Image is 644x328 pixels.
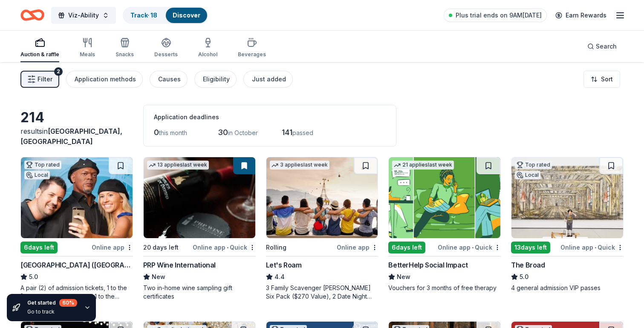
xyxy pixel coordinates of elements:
span: Sort [601,74,613,84]
button: Beverages [238,34,266,62]
div: Application deadlines [154,112,386,122]
span: in October [228,129,258,136]
div: [GEOGRAPHIC_DATA] ([GEOGRAPHIC_DATA]) [20,260,133,270]
a: Earn Rewards [550,8,612,23]
button: Meals [80,34,95,62]
span: Filter [38,74,52,84]
span: passed [292,129,313,136]
div: Application methods [75,74,136,84]
span: New [397,272,410,282]
div: Causes [158,74,181,84]
button: Search [580,38,624,55]
div: Alcohol [198,51,217,58]
div: Eligibility [203,74,230,84]
button: Application methods [66,71,143,88]
img: Image for Let's Roam [266,157,378,238]
div: 13 days left [511,242,550,253]
button: Snacks [116,34,134,62]
a: Image for BetterHelp Social Impact21 applieslast week6days leftOnline app•QuickBetterHelp Social ... [388,157,501,292]
a: Image for The BroadTop ratedLocal13days leftOnline app•QuickThe Broad5.04 general admission VIP p... [511,157,624,292]
span: 5.0 [520,272,528,282]
div: Online app Quick [560,242,624,253]
div: Go to track [27,308,77,315]
span: • [595,244,596,251]
a: Image for Let's Roam3 applieslast weekRollingOnline appLet's Roam4.43 Family Scavenger [PERSON_NA... [266,157,378,301]
div: 20 days left [143,242,179,253]
div: Just added [252,74,286,84]
div: 13 applies last week [147,161,209,170]
span: Search [596,41,617,52]
div: Let's Roam [266,260,302,270]
div: Vouchers for 3 months of free therapy [388,284,501,292]
span: New [152,272,165,282]
button: Just added [243,71,293,88]
div: 21 applies last week [392,161,454,170]
div: 3 Family Scavenger [PERSON_NAME] Six Pack ($270 Value), 2 Date Night Scavenger [PERSON_NAME] Two ... [266,284,378,301]
button: Desserts [154,34,178,62]
a: Plus trial ends on 9AM[DATE] [444,9,547,22]
span: • [227,244,228,251]
div: 6 days left [388,242,425,253]
div: Online app Quick [438,242,501,253]
button: Eligibility [194,71,237,88]
span: • [472,244,474,251]
div: results [20,126,133,147]
div: Online app [337,242,378,253]
div: 2 [54,67,63,76]
img: Image for PRP Wine International [144,157,255,238]
div: Auction & raffle [20,51,59,58]
a: Track· 18 [130,12,157,19]
div: BetterHelp Social Impact [388,260,468,270]
a: Image for Hollywood Wax Museum (Hollywood)Top ratedLocal6days leftOnline app[GEOGRAPHIC_DATA] ([G... [20,157,133,301]
div: 3 applies last week [270,161,329,170]
button: Alcohol [198,34,217,62]
button: Viz-Ability [51,7,116,24]
span: 5.0 [29,272,38,282]
span: 30 [218,128,228,137]
div: Get started [27,299,77,307]
div: Beverages [238,51,266,58]
div: Local [515,171,540,179]
a: Image for PRP Wine International13 applieslast week20 days leftOnline app•QuickPRP Wine Internati... [143,157,256,301]
div: Online app Quick [193,242,256,253]
img: Image for The Broad [511,157,623,238]
button: Causes [150,71,188,88]
div: Desserts [154,51,178,58]
div: Online app [92,242,133,253]
div: 60 % [59,299,77,307]
div: Two in-home wine sampling gift certificates [143,284,256,301]
span: in [20,127,122,146]
div: 214 [20,109,133,126]
div: 6 days left [20,242,58,253]
span: 141 [282,128,292,137]
div: Top rated [24,161,61,169]
div: Local [24,171,50,179]
span: Viz-Ability [68,10,99,20]
div: Meals [80,51,95,58]
div: PRP Wine International [143,260,216,270]
span: 0 [154,128,159,137]
span: [GEOGRAPHIC_DATA], [GEOGRAPHIC_DATA] [20,127,122,146]
div: Top rated [515,161,552,169]
img: Image for BetterHelp Social Impact [389,157,500,238]
span: 4.4 [274,272,285,282]
button: Sort [583,71,620,88]
span: this month [159,129,187,136]
button: Filter2 [20,71,59,88]
div: Rolling [266,242,286,253]
div: Snacks [116,51,134,58]
span: Plus trial ends on 9AM[DATE] [456,10,542,20]
a: Discover [173,12,200,19]
div: The Broad [511,260,545,270]
a: Home [20,5,44,25]
button: Auction & raffle [20,34,59,62]
div: A pair (2) of admission tickets, 1 to the [GEOGRAPHIC_DATA] and 1 to the [GEOGRAPHIC_DATA] [20,284,133,301]
div: 4 general admission VIP passes [511,284,624,292]
img: Image for Hollywood Wax Museum (Hollywood) [21,157,133,238]
button: Track· 18Discover [123,7,208,24]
